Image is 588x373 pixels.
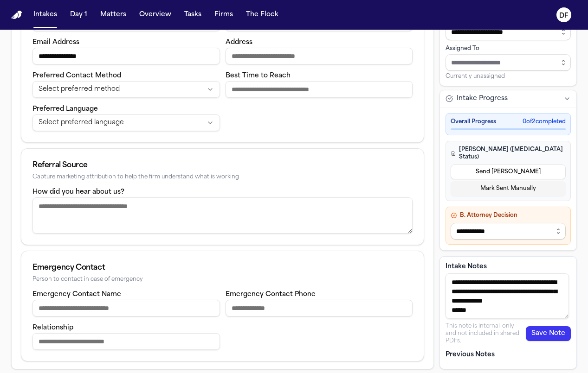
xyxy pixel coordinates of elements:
p: This note is internal-only and not included in shared PDFs. [446,322,526,345]
label: Preferred Language [32,106,98,113]
label: Address [226,39,252,46]
label: How did you hear about us? [32,189,124,196]
button: Save Note [526,326,571,341]
button: Overview [136,6,175,23]
div: Capture marketing attribution to help the firm understand what is working [32,174,413,181]
h4: [PERSON_NAME] ([MEDICAL_DATA] Status) [451,146,566,161]
div: Person to contact in case of emergency [32,276,413,283]
div: Emergency Contact [32,262,413,273]
span: Intake Progress [457,94,508,103]
label: Intake Notes [446,262,571,272]
label: Emergency Contact Name [32,291,121,298]
button: Mark Sent Manually [451,181,566,196]
textarea: Intake notes [446,273,569,319]
button: Day 1 [66,6,91,23]
span: Overall Progress [451,118,496,126]
label: Emergency Contact Phone [226,291,316,298]
button: Tasks [181,6,205,23]
input: Select firm [446,24,571,40]
button: Firms [211,6,237,23]
div: Assigned To [446,45,571,52]
div: Referral Source [32,160,413,171]
input: Assign to staff member [446,54,571,71]
a: Home [11,11,22,19]
label: Email Address [32,39,79,46]
span: 0 of 2 completed [523,118,566,126]
input: Emergency contact relationship [32,333,220,350]
input: Emergency contact phone [226,300,413,316]
button: Intakes [30,6,61,23]
span: Currently unassigned [446,73,505,80]
p: Previous Notes [446,350,571,360]
img: Finch Logo [11,11,22,19]
button: Send [PERSON_NAME] [451,164,566,179]
input: Email address [32,48,220,64]
button: Intake Progress [440,90,576,107]
input: Emergency contact name [32,300,220,316]
button: Matters [97,6,130,23]
input: Address [226,48,413,64]
label: Relationship [32,324,73,331]
label: Best Time to Reach [226,72,291,79]
button: The Flock [242,6,282,23]
label: Preferred Contact Method [32,72,121,79]
h4: B. Attorney Decision [451,212,566,219]
input: Best time to reach [226,81,413,98]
